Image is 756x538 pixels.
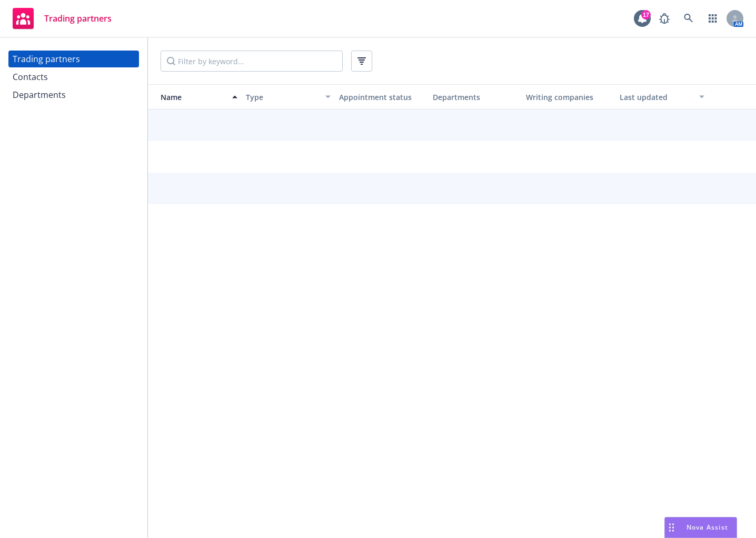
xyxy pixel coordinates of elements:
[242,84,335,109] button: Type
[654,8,675,29] a: Report a Bug
[13,51,80,67] div: Trading partners
[429,84,522,109] button: Departments
[522,84,615,109] button: Writing companies
[335,84,429,109] button: Appointment status
[678,8,699,29] a: Search
[152,92,226,103] div: Name
[526,92,611,103] div: Writing companies
[664,517,737,538] button: Nova Assist
[433,92,518,103] div: Departments
[641,10,651,19] div: 17
[702,8,723,29] a: Switch app
[8,4,116,33] a: Trading partners
[615,84,709,109] button: Last updated
[339,92,424,103] div: Appointment status
[13,86,66,103] div: Departments
[665,517,678,537] div: Drag to move
[161,51,343,72] input: Filter by keyword...
[44,14,112,23] span: Trading partners
[8,86,139,103] a: Departments
[687,523,728,532] span: Nova Assist
[8,68,139,85] a: Contacts
[620,92,693,103] div: Last updated
[8,51,139,67] a: Trading partners
[148,84,242,109] button: Name
[246,92,320,103] div: Type
[13,68,48,85] div: Contacts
